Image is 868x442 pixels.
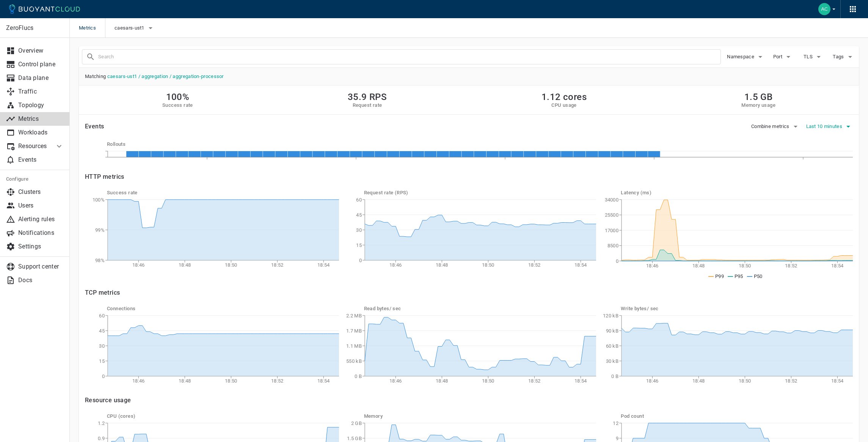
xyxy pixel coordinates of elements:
[85,123,104,130] h4: Events
[833,54,845,60] span: Tags
[606,343,619,349] tspan: 60 kB
[436,378,448,384] tspan: 18:48
[346,358,362,364] tspan: 550 kB
[771,51,795,62] button: Port
[18,88,64,95] p: Traffic
[621,190,853,196] h5: Latency (ms)
[715,273,724,279] span: P99
[751,121,800,132] button: Combine metrics
[831,263,844,269] tspan: 18:54
[607,243,618,248] tspan: 8500
[606,328,619,334] tspan: 90 kB
[727,51,765,62] button: Namespace
[348,92,387,102] h2: 35.9 RPS
[79,68,859,85] span: Matching
[364,190,596,196] h5: Request rate (RPS)
[436,262,448,268] tspan: 18:48
[162,102,193,108] h5: Success rate
[18,243,64,250] p: Settings
[356,212,362,218] tspan: 45
[346,343,362,349] tspan: 1.1 MB
[359,258,361,263] tspan: 0
[605,197,619,203] tspan: 34000
[801,51,826,62] button: TLS
[646,263,659,269] tspan: 18:46
[351,420,361,426] tspan: 2 GB
[6,24,63,32] p: ZeroFlucs
[271,262,284,268] tspan: 18:52
[727,54,756,60] span: Namespace
[356,242,362,248] tspan: 15
[271,378,284,384] tspan: 18:52
[179,378,191,384] tspan: 18:48
[18,276,64,284] p: Docs
[347,436,362,441] tspan: 1.5 GB
[616,436,618,441] tspan: 9
[107,306,339,312] h5: Connections
[818,3,830,15] img: Accounts Payable
[225,378,237,384] tspan: 18:50
[99,343,105,349] tspan: 30
[389,378,402,384] tspan: 18:46
[528,262,541,268] tspan: 18:52
[107,73,224,79] a: caesars-ust1 / aggregation / aggregation-processor
[646,378,659,384] tspan: 18:46
[107,413,339,419] h5: CPU (cores)
[98,52,720,62] input: Search
[132,262,145,268] tspan: 18:46
[18,129,64,136] p: Workloads
[18,156,64,164] p: Events
[115,22,155,34] button: caesars-ust1
[85,173,124,181] h4: HTTP metrics
[348,102,387,108] h5: Request rate
[18,188,64,196] p: Clusters
[102,373,105,379] tspan: 0
[542,92,587,102] h2: 1.12 cores
[18,115,64,123] p: Metrics
[179,262,191,268] tspan: 18:48
[754,273,763,279] span: P50
[98,420,105,426] tspan: 1.2
[79,18,105,38] span: Metrics
[18,263,64,270] p: Support center
[739,378,751,384] tspan: 18:50
[605,228,619,233] tspan: 17000
[806,123,844,130] span: Last 10 minutes
[18,47,64,55] p: Overview
[574,262,587,268] tspan: 18:54
[741,102,775,108] h5: Memory usage
[621,413,853,419] h5: Pod count
[751,123,791,130] span: Combine metrics
[18,102,64,109] p: Topology
[355,373,362,379] tspan: 0 B
[346,328,362,334] tspan: 1.7 MB
[364,306,596,312] h5: Read bytes / sec
[107,190,339,196] h5: Success rate
[346,313,362,319] tspan: 2.2 MB
[115,25,146,31] span: caesars-ust1
[18,74,64,82] p: Data plane
[162,92,193,102] h2: 100%
[99,328,105,334] tspan: 45
[317,262,330,268] tspan: 18:54
[785,378,797,384] tspan: 18:52
[99,313,105,319] tspan: 60
[389,262,402,268] tspan: 18:46
[18,61,64,68] p: Control plane
[225,262,237,268] tspan: 18:50
[605,212,619,218] tspan: 25500
[806,121,853,132] button: Last 10 minutes
[95,258,105,263] tspan: 98%
[616,258,618,264] tspan: 0
[132,378,145,384] tspan: 18:46
[18,229,64,237] p: Notifications
[18,142,49,150] p: Resources
[735,273,743,279] span: P95
[692,263,705,269] tspan: 18:48
[99,358,105,364] tspan: 15
[18,202,64,209] p: Users
[773,54,784,60] span: Port
[482,262,494,268] tspan: 18:50
[741,92,775,102] h2: 1.5 GB
[603,313,619,319] tspan: 120 kB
